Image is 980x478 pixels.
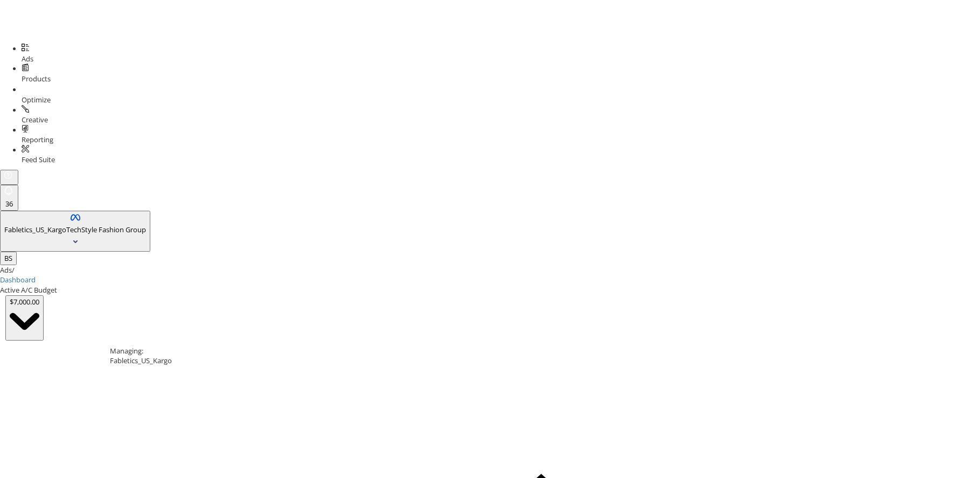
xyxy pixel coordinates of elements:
[110,346,972,356] div: Managing:
[4,253,12,263] span: BS
[22,74,51,84] span: Products
[110,356,972,366] div: Fabletics_US_Kargo
[66,225,146,234] span: TechStyle Fashion Group
[4,225,66,234] span: Fabletics_US_Kargo
[22,54,33,64] span: Ads
[22,155,55,164] span: Feed Suite
[10,297,39,307] div: $7,000.00
[4,199,14,209] div: 36
[5,295,44,341] button: $7,000.00
[22,115,48,124] span: Creative
[22,95,51,105] span: Optimize
[22,135,53,144] span: Reporting
[12,265,15,275] span: /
